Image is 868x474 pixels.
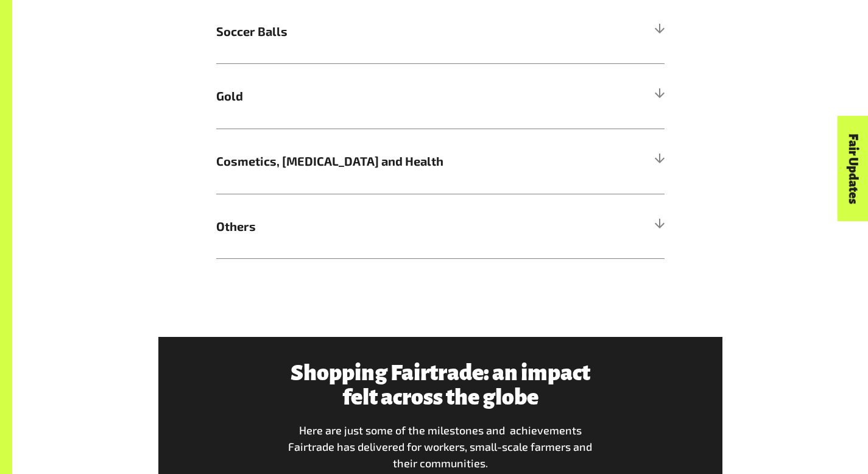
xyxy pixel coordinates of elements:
[216,87,552,105] span: Gold
[216,217,552,235] span: Others
[216,22,552,40] span: Soccer Balls
[278,361,601,410] h3: Shopping Fairtrade: an impact felt across the globe
[288,423,592,470] span: Here are just some of the milestones and achievements Fairtrade has delivered for workers, small-...
[216,152,552,170] span: Cosmetics, [MEDICAL_DATA] and Health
